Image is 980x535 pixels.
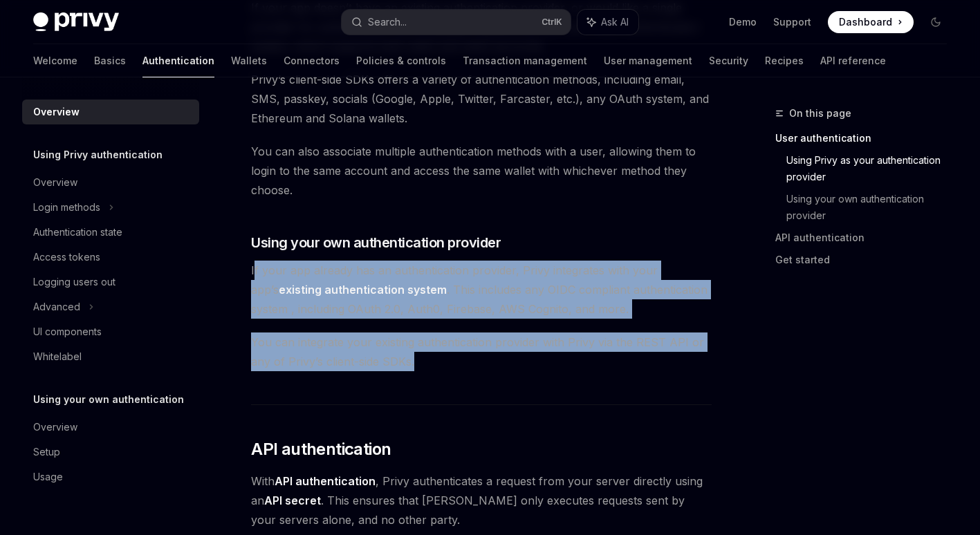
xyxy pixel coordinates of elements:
span: Dashboard [839,15,892,29]
div: Whitelabel [33,348,82,365]
span: You can integrate your existing authentication provider with Privy via the REST API or any of Pri... [251,332,712,371]
div: Usage [33,469,63,485]
a: Transaction management [463,44,587,77]
div: Authentication state [33,224,122,241]
button: Search...CtrlK [342,10,571,35]
div: UI components [33,323,102,340]
strong: API authentication [275,474,376,488]
a: Support [773,15,811,29]
span: API authentication [251,438,391,460]
a: Authentication state [22,220,199,245]
button: Toggle dark mode [925,11,947,33]
div: Search... [368,14,407,30]
button: Ask AI [577,10,638,35]
span: On this page [789,105,851,122]
a: Setup [22,440,199,464]
a: Access tokens [22,245,199,270]
a: Security [709,44,748,77]
a: UI components [22,319,199,344]
span: You can also associate multiple authentication methods with a user, allowing them to login to the... [251,142,712,200]
span: Ask AI [601,15,629,29]
div: Overview [33,174,77,191]
h5: Using Privy authentication [33,147,163,163]
strong: API secret [264,494,321,507]
a: existing authentication system [279,283,447,297]
div: Overview [33,104,80,120]
span: Privy’s client-side SDKs offers a variety of authentication methods, including email, SMS, passke... [251,70,712,128]
a: Overview [22,170,199,195]
a: User management [604,44,692,77]
a: Wallets [231,44,267,77]
a: Usage [22,464,199,489]
a: Dashboard [828,11,914,33]
a: Authentication [142,44,214,77]
a: Whitelabel [22,344,199,369]
a: Overview [22,415,199,440]
div: Setup [33,444,60,460]
a: Policies & controls [356,44,446,77]
span: With , Privy authenticates a request from your server directly using an . This ensures that [PERS... [251,471,712,529]
a: Logging users out [22,270,199,294]
span: Using your own authentication provider [251,233,501,252]
a: User authentication [775,127,958,149]
a: API authentication [775,227,958,249]
a: Welcome [33,44,77,77]
div: Login methods [33,199,100,216]
div: Overview [33,419,77,435]
a: Get started [775,249,958,271]
div: Advanced [33,299,80,315]
a: Using Privy as your authentication provider [786,149,958,188]
a: Using your own authentication provider [786,188,958,227]
h5: Using your own authentication [33,391,184,408]
a: Overview [22,100,199,124]
img: dark logo [33,12,119,32]
a: Recipes [765,44,804,77]
a: Basics [94,44,126,77]
a: Demo [729,15,757,29]
div: Logging users out [33,274,115,290]
div: Access tokens [33,249,100,265]
span: Ctrl K [542,17,562,28]
a: Connectors [284,44,340,77]
span: If your app already has an authentication provider, Privy integrates with your app’s . This inclu... [251,261,712,319]
a: API reference [820,44,886,77]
